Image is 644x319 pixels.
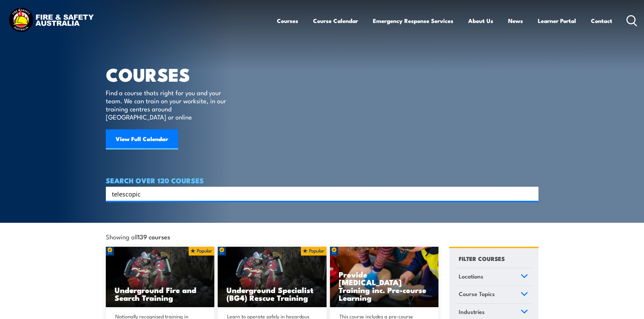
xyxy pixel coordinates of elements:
p: Find a course thats right for you and your team. We can train on your worksite, in our training c... [106,88,229,121]
a: News [508,12,523,30]
h3: Underground Fire and Search Training [115,286,206,301]
span: Locations [459,272,483,281]
a: About Us [468,12,493,30]
h1: COURSES [106,66,236,82]
button: Search magnifier button [527,189,536,198]
a: Locations [456,268,531,286]
a: Provide [MEDICAL_DATA] Training inc. Pre-course Learning [330,247,439,308]
a: Courses [277,12,298,30]
a: Course Calendar [313,12,358,30]
form: Search form [113,189,525,198]
span: Industries [459,307,485,316]
a: Contact [591,12,612,30]
input: Search input [112,189,524,199]
a: Emergency Response Services [373,12,453,30]
span: Course Topics [459,289,495,298]
h3: Provide [MEDICAL_DATA] Training inc. Pre-course Learning [339,270,430,301]
a: Underground Fire and Search Training [106,247,215,308]
strong: 139 courses [138,232,170,241]
img: Underground mine rescue [218,247,327,308]
a: Learner Portal [538,12,576,30]
h4: SEARCH OVER 120 COURSES [106,177,539,184]
h4: FILTER COURSES [459,254,505,263]
img: Low Voltage Rescue and Provide CPR [330,247,439,308]
span: Showing all [106,233,170,240]
img: Underground mine rescue [106,247,215,308]
a: Underground Specialist (BG4) Rescue Training [218,247,327,308]
a: Course Topics [456,286,531,303]
a: View Full Calendar [106,129,178,150]
h3: Underground Specialist (BG4) Rescue Training [226,286,318,301]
